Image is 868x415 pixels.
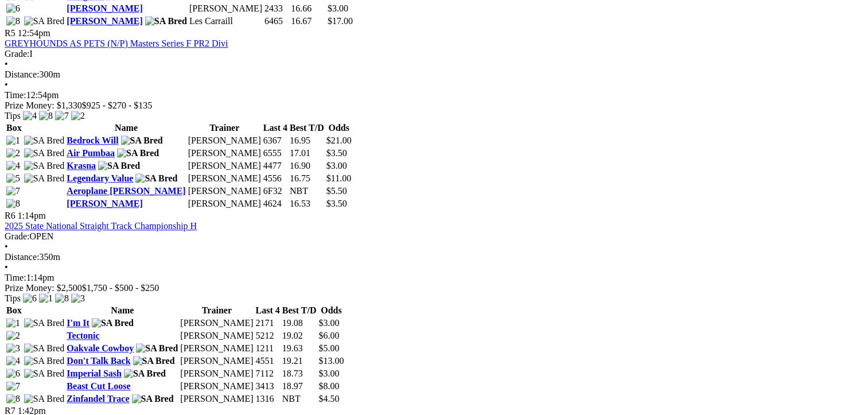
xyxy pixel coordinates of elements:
[6,3,20,14] img: 6
[67,331,99,340] a: Tectonic
[82,283,159,293] span: $1,750 - $500 - $250
[124,369,166,379] img: SA Bred
[180,343,254,354] td: [PERSON_NAME]
[263,135,288,146] td: 6367
[6,369,20,379] img: 6
[188,185,262,197] td: [PERSON_NAME]
[67,381,130,391] a: Beast Cut Loose
[5,69,863,80] div: 300m
[6,123,22,133] span: Box
[5,69,39,79] span: Distance:
[5,221,197,231] a: 2025 State National Straight Track Championship H
[326,161,347,170] span: $3.00
[67,186,185,196] a: Aeroplane [PERSON_NAME]
[289,135,325,146] td: 16.95
[67,356,130,366] a: Don't Talk Back
[180,355,254,367] td: [PERSON_NAME]
[5,28,15,38] span: R5
[5,100,863,111] div: Prize Money: $1,330
[24,394,65,404] img: SA Bred
[255,368,280,379] td: 7112
[67,318,89,328] a: I'm It
[289,160,325,172] td: 16.90
[55,111,69,121] img: 7
[67,16,142,26] a: [PERSON_NAME]
[326,186,347,196] span: $5.50
[318,381,339,391] span: $8.00
[290,15,326,27] td: 16.67
[188,198,262,210] td: [PERSON_NAME]
[71,111,85,121] img: 2
[6,199,20,209] img: 8
[132,394,174,404] img: SA Bred
[282,368,317,379] td: 18.73
[6,135,20,146] img: 1
[6,186,20,196] img: 7
[255,330,280,342] td: 5212
[135,173,177,184] img: SA Bred
[5,231,30,241] span: Grade:
[23,111,37,121] img: 4
[255,343,280,354] td: 1211
[5,111,21,121] span: Tips
[66,122,186,134] th: Name
[5,211,15,220] span: R6
[5,80,8,90] span: •
[180,381,254,392] td: [PERSON_NAME]
[67,394,129,404] a: Zinfandel Trace
[6,161,20,171] img: 4
[6,173,20,184] img: 5
[136,343,178,354] img: SA Bred
[282,381,317,392] td: 18.97
[5,252,863,262] div: 350m
[24,148,65,158] img: SA Bred
[133,356,175,366] img: SA Bred
[5,90,863,100] div: 12:54pm
[39,293,53,304] img: 1
[98,161,140,171] img: SA Bred
[318,318,339,328] span: $3.00
[6,305,22,315] span: Box
[117,148,159,158] img: SA Bred
[6,318,20,328] img: 1
[263,122,288,134] th: Last 4
[71,293,85,304] img: 3
[18,211,46,220] span: 1:14pm
[67,173,133,183] a: Legendary Value
[180,368,254,379] td: [PERSON_NAME]
[180,393,254,405] td: [PERSON_NAME]
[67,135,118,145] a: Bedrock Will
[328,16,353,26] span: $17.00
[318,343,339,353] span: $5.00
[188,122,262,134] th: Trainer
[55,293,69,304] img: 8
[318,394,339,404] span: $4.50
[24,356,65,366] img: SA Bred
[6,16,20,26] img: 8
[289,185,325,197] td: NBT
[318,305,344,316] th: Odds
[5,49,863,59] div: I
[67,369,122,378] a: Imperial Sash
[263,148,288,159] td: 6555
[5,293,21,303] span: Tips
[255,381,280,392] td: 3413
[5,90,26,100] span: Time:
[282,330,317,342] td: 19.02
[289,173,325,184] td: 16.75
[188,148,262,159] td: [PERSON_NAME]
[5,242,8,251] span: •
[24,369,65,379] img: SA Bred
[328,3,348,13] span: $3.00
[255,305,280,316] th: Last 4
[66,305,178,316] th: Name
[67,3,142,13] a: [PERSON_NAME]
[24,135,65,146] img: SA Bred
[145,16,187,26] img: SA Bred
[318,356,344,366] span: $13.00
[23,293,37,304] img: 6
[180,317,254,329] td: [PERSON_NAME]
[67,199,142,208] a: [PERSON_NAME]
[282,393,317,405] td: NBT
[289,148,325,159] td: 17.01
